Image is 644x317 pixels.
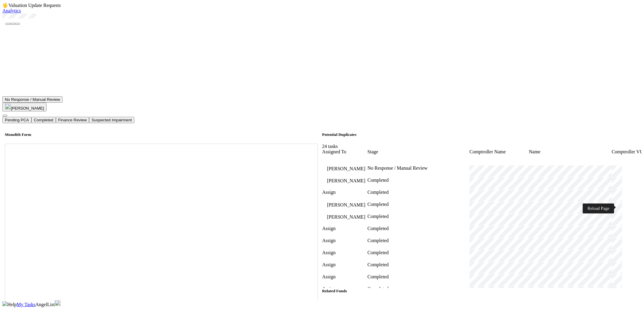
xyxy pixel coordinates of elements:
[322,226,367,231] div: Assign
[2,96,62,103] button: No Response / Manual Review
[17,302,35,307] a: My Tasks
[322,144,338,149] span: 24 tasks
[367,226,469,231] div: Completed
[367,178,389,183] span: Completed
[2,117,31,123] button: Pending PCA
[322,226,335,231] span: Assign
[367,190,389,195] span: Completed
[322,274,367,280] div: Assign
[367,214,389,219] span: Completed
[55,300,61,306] img: avatar_5106bb14-94e9-4897-80de-6ae81081f36d.png
[2,3,8,8] span: 🖖
[11,106,44,110] span: [PERSON_NAME]
[367,214,469,219] div: Completed
[327,214,365,219] span: [PERSON_NAME]
[367,149,378,154] span: Stage
[322,190,367,195] div: Assign
[5,104,11,110] img: avatar_5106bb14-94e9-4897-80de-6ae81081f36d.png
[322,286,335,291] span: Assign
[322,286,367,292] div: Assign
[367,274,469,280] div: Completed
[367,190,469,195] div: Completed
[2,301,7,306] img: logo-inverted-e16ddd16eac7371096b0.svg
[367,286,469,292] div: Completed
[469,149,506,154] span: Comptroller Name
[322,238,367,243] div: Assign
[2,8,21,13] a: Analytics
[31,117,56,123] button: Completed
[327,178,365,183] span: [PERSON_NAME]
[322,165,327,170] img: avatar_5106bb14-94e9-4897-80de-6ae81081f36d.png
[35,302,55,307] span: AngelList
[322,178,367,184] div: [PERSON_NAME]
[322,202,327,207] img: avatar_cd4e5e5e-3003-49e5-bc76-fd776f359de9.png
[367,262,469,267] div: Completed
[322,149,346,154] span: Assigned To
[322,214,327,219] img: avatar_cd4e5e5e-3003-49e5-bc76-fd776f359de9.png
[322,178,327,182] img: avatar_e5ec2f5b-afc7-4357-8cf1-2139873d70b1.png
[322,250,367,255] div: Assign
[322,274,335,279] span: Assign
[322,190,335,195] span: Assign
[322,165,367,171] div: [PERSON_NAME]
[89,117,134,123] button: Suspected Impairment
[367,274,389,279] span: Completed
[367,226,389,231] span: Completed
[367,202,469,207] div: Completed
[367,178,469,183] div: Completed
[5,97,60,102] span: No Response / Manual Review
[367,250,469,255] div: Completed
[322,250,335,255] span: Assign
[327,166,365,171] span: [PERSON_NAME]
[367,286,389,291] span: Completed
[367,202,389,207] span: Completed
[367,250,389,255] span: Completed
[2,103,46,111] button: [PERSON_NAME]
[327,202,365,207] span: [PERSON_NAME]
[322,202,367,208] div: [PERSON_NAME]
[56,117,89,123] button: Finance Review
[5,132,317,137] h5: Monolith Form
[322,262,335,267] span: Assign
[367,238,469,243] div: Completed
[367,262,389,267] span: Completed
[529,149,540,154] span: Name
[367,165,469,171] div: No Response / Manual Review
[322,238,335,243] span: Assign
[322,262,367,267] div: Assign
[367,165,428,171] span: No Response / Manual Review
[322,214,367,220] div: [PERSON_NAME]
[367,238,389,243] span: Completed
[7,302,17,307] div: Help
[8,3,61,8] span: Valuation Update Requests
